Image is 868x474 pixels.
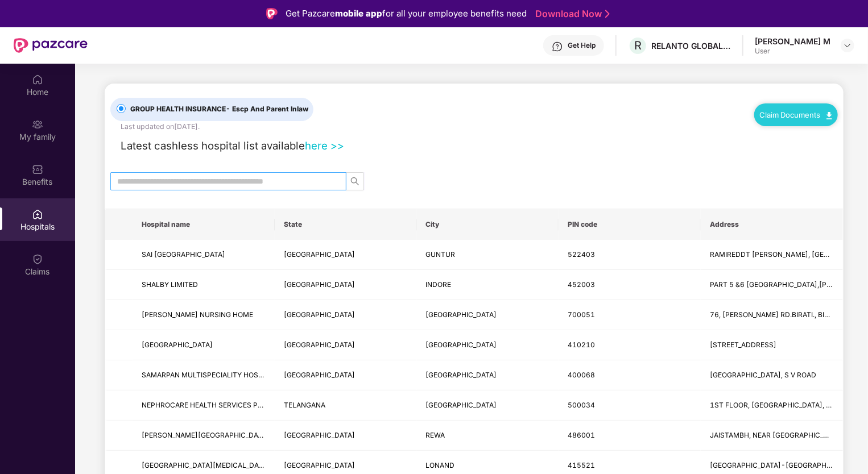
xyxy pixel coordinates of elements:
a: Claim Documents [760,110,832,119]
div: [PERSON_NAME] M [755,36,830,47]
span: [GEOGRAPHIC_DATA][MEDICAL_DATA] [142,461,270,469]
span: [GEOGRAPHIC_DATA] [426,371,497,379]
td: SAMARPAN MULTISPECIALITY HOSPITAL [133,360,275,390]
div: Get Pazcare for all your employee benefits need [286,7,527,20]
div: RELANTO GLOBAL PRIVATE LIMITED [651,40,731,51]
img: svg+xml;base64,PHN2ZyBpZD0iSG9tZSIgeG1sbnM9Imh0dHA6Ly93d3cudzMub3JnLzIwMDAvc3ZnIiB3aWR0aD0iMjAiIG... [32,74,43,85]
th: Hospital name [133,209,275,240]
span: - Escp And Parent Inlaw [226,105,308,113]
span: TELANGANA [284,401,325,409]
div: Last updated on [DATE] . [121,121,200,132]
td: MAHARASHTRA [275,330,417,360]
th: State [275,209,417,240]
span: [GEOGRAPHIC_DATA] [426,401,497,409]
td: 76, MADHUSUDAN BANERJEE RD.BIRATI., BIRATI [701,300,843,330]
span: GROUP HEALTH INSURANCE [126,104,313,115]
td: TELANGANA [275,390,417,421]
span: Hospital name [142,220,266,229]
td: JAISTAMBH, NEAR OLD BUS STAND, REWA,JAISTAMBH CHOUK, OLD BUS STAND [701,421,843,451]
span: [PERSON_NAME][GEOGRAPHIC_DATA] [142,431,269,439]
span: 500034 [568,401,595,409]
td: RAMIREDDT THOTA, BESIDE SINGH HOSPITAL, NEAR MANI PURAM BRIDGE [701,240,843,270]
th: City [417,209,559,240]
td: ANDHRA PRADESH [275,240,417,270]
th: PIN code [559,209,701,240]
span: 486001 [568,431,595,439]
th: Address [701,209,843,240]
td: MADHYA PRADESH [275,421,417,451]
td: INDORE [417,270,559,300]
td: PART 5 &6 RACE COURSE ROAD,R.S.BHANDARI MARG,NEAR JANJEERWALA SQUARE [701,270,843,300]
span: [GEOGRAPHIC_DATA] [284,431,355,439]
span: [GEOGRAPHIC_DATA] [284,340,355,349]
td: SHALBY LIMITED [133,270,275,300]
span: 410210 [568,340,595,349]
span: 400068 [568,371,595,379]
img: svg+xml;base64,PHN2ZyB4bWxucz0iaHR0cDovL3d3dy53My5vcmcvMjAwMC9zdmciIHdpZHRoPSIxMC40IiBoZWlnaHQ9Ij... [826,112,832,119]
img: svg+xml;base64,PHN2ZyBpZD0iSG9zcGl0YWxzIiB4bWxucz0iaHR0cDovL3d3dy53My5vcmcvMjAwMC9zdmciIHdpZHRoPS... [32,209,43,220]
span: [GEOGRAPHIC_DATA] [284,310,355,319]
span: INDORE [426,280,452,289]
span: [GEOGRAPHIC_DATA] [426,340,497,349]
span: NEPHROCARE HEALTH SERVICES PVT LTD [142,401,282,409]
span: 452003 [568,280,595,289]
img: svg+xml;base64,PHN2ZyBpZD0iSGVscC0zMngzMiIgeG1sbnM9Imh0dHA6Ly93d3cudzMub3JnLzIwMDAvc3ZnIiB3aWR0aD... [552,41,563,52]
td: MUMBAI [417,360,559,390]
td: MUMBAI [417,330,559,360]
span: [GEOGRAPHIC_DATA], S V ROAD [710,371,816,379]
span: Latest cashless hospital list available [121,139,305,152]
span: [GEOGRAPHIC_DATA] [284,280,355,289]
span: 700051 [568,310,595,319]
span: search [346,177,363,186]
span: [PERSON_NAME] NURSING HOME [142,310,253,319]
img: New Pazcare Logo [14,38,88,53]
td: MAHARASHTRA [275,360,417,390]
span: Address [710,220,834,229]
span: LONAND [426,461,455,469]
a: here >> [305,139,344,152]
span: 522403 [568,250,595,259]
td: VINDHYA HOSPITAL AND RESEARCH CENTRE [133,421,275,451]
span: SAMARPAN MULTISPECIALITY HOSPITAL [142,371,277,379]
span: GUNTUR [426,250,456,259]
td: BINDU BASINI NURSING HOME [133,300,275,330]
button: search [346,172,364,190]
div: User [755,47,830,56]
span: R [634,39,642,52]
img: svg+xml;base64,PHN2ZyBpZD0iRHJvcGRvd24tMzJ4MzIiIHhtbG5zPSJodHRwOi8vd3d3LnczLm9yZy8yMDAwL3N2ZyIgd2... [843,41,852,50]
span: [GEOGRAPHIC_DATA] [426,310,497,319]
img: svg+xml;base64,PHN2ZyBpZD0iQmVuZWZpdHMiIHhtbG5zPSJodHRwOi8vd3d3LnczLm9yZy8yMDAwL3N2ZyIgd2lkdGg9Ij... [32,164,43,175]
td: MADHYA PRADESH [275,270,417,300]
div: Get Help [568,41,596,50]
span: 76, [PERSON_NAME] RD.BIRATI., BIRATI [710,310,839,319]
span: 415521 [568,461,595,469]
td: HYDERABAD [417,390,559,421]
td: 1ST FLOOR, WEST WING, PUNNAIAH PLAZA, ABOVE SBI, ROAD NUMBER 2, BANJARA HILLS, NEAR JUBILEE HILLS... [701,390,843,421]
strong: mobile app [335,8,382,19]
td: GUNTUR [417,240,559,270]
span: REWA [426,431,445,439]
span: [GEOGRAPHIC_DATA] [142,340,213,349]
span: [GEOGRAPHIC_DATA] [284,250,355,259]
span: [GEOGRAPHIC_DATA] [284,461,355,469]
td: WEST BENGAL [275,300,417,330]
span: SHALBY LIMITED [142,280,198,289]
td: REWA [417,421,559,451]
a: Download Now [535,8,606,20]
td: SUNLITE CORNER BUILDING, S V ROAD [701,360,843,390]
img: svg+xml;base64,PHN2ZyBpZD0iQ2xhaW0iIHhtbG5zPSJodHRwOi8vd3d3LnczLm9yZy8yMDAwL3N2ZyIgd2lkdGg9IjIwIi... [32,253,43,265]
img: Stroke [605,8,610,20]
td: SAI CHANDAN EYE HOSPITAL [133,240,275,270]
td: KOLKATA [417,300,559,330]
span: [GEOGRAPHIC_DATA] [284,371,355,379]
span: SAI [GEOGRAPHIC_DATA] [142,250,225,259]
img: Logo [266,8,278,19]
span: [STREET_ADDRESS] [710,340,776,349]
td: MOTHERHOOD HOSPITAL [133,330,275,360]
td: FOUNTAIN SQUARE,PLOT NO-5,SECTOR-7,KHARGHAR SECTOR-7,NAVI MUMBAI-410210 [701,330,843,360]
img: svg+xml;base64,PHN2ZyB3aWR0aD0iMjAiIGhlaWdodD0iMjAiIHZpZXdCb3g9IjAgMCAyMCAyMCIgZmlsbD0ibm9uZSIgeG... [32,119,43,130]
td: NEPHROCARE HEALTH SERVICES PVT LTD [133,390,275,421]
